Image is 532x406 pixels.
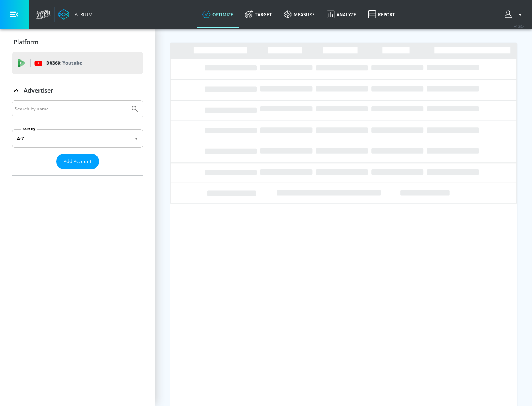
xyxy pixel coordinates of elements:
a: Target [239,1,278,28]
label: Sort By [21,127,37,131]
input: Search by name [15,104,127,114]
p: DV360: [46,59,82,67]
a: Atrium [58,9,93,20]
span: Add Account [64,157,92,166]
div: Platform [12,32,143,52]
button: Add Account [56,154,99,169]
span: v 4.25.4 [514,24,525,28]
a: measure [278,1,321,28]
p: Youtube [62,59,82,67]
div: Advertiser [12,80,143,101]
div: Atrium [72,11,93,18]
a: Report [362,1,401,28]
nav: list of Advertiser [12,169,143,175]
div: DV360: Youtube [12,52,143,74]
p: Platform [14,38,38,46]
a: optimize [197,1,239,28]
p: Advertiser [24,86,53,94]
a: Analyze [321,1,362,28]
div: A-Z [12,129,143,148]
div: Advertiser [12,100,143,175]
